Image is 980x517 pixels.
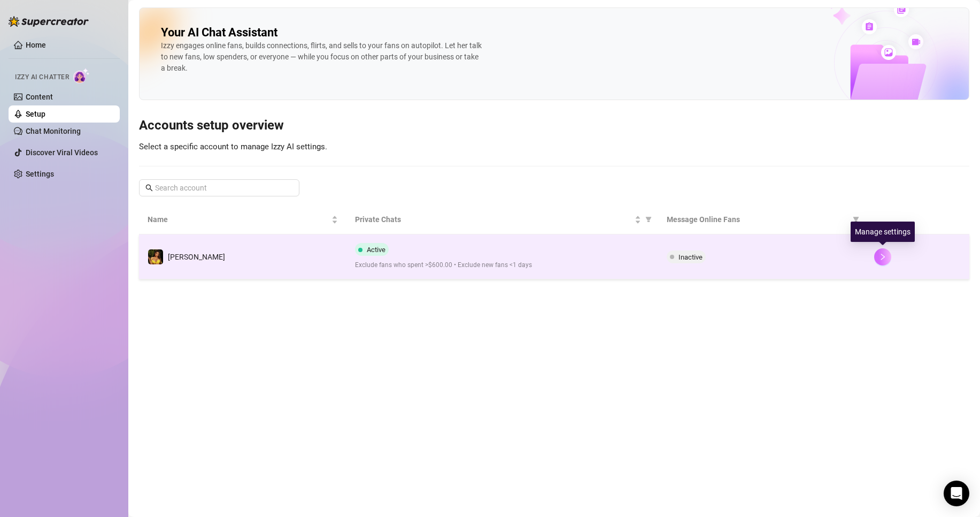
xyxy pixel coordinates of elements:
[944,481,969,506] div: Open Intercom Messenger
[26,110,45,118] a: Setup
[168,253,225,261] span: [PERSON_NAME]
[346,205,658,234] th: Private Chats
[145,184,153,192] span: search
[874,248,891,265] button: right
[853,216,859,223] span: filter
[26,148,98,157] a: Discover Viral Videos
[26,41,46,49] a: Home
[355,260,649,270] span: Exclude fans who spent >$600.00 • Exclude new fans <1 days
[355,214,632,225] span: Private Chats
[73,68,90,83] img: AI Chatter
[643,211,654,227] span: filter
[26,93,53,101] a: Content
[851,222,915,242] div: Manage settings
[148,249,163,264] img: Molly
[678,253,703,261] span: Inactive
[139,205,346,234] th: Name
[139,142,327,151] span: Select a specific account to manage Izzy AI settings.
[26,170,54,178] a: Settings
[161,25,277,40] h2: Your AI Chat Assistant
[161,40,482,74] div: Izzy engages online fans, builds connections, flirts, and sells to your fans on autopilot. Let he...
[879,253,886,261] span: right
[367,246,385,254] span: Active
[15,72,69,82] span: Izzy AI Chatter
[667,214,848,225] span: Message Online Fans
[155,182,284,194] input: Search account
[139,117,969,134] h3: Accounts setup overview
[9,16,89,27] img: logo-BBDzfeDw.svg
[645,216,652,223] span: filter
[148,214,329,225] span: Name
[26,127,81,135] a: Chat Monitoring
[851,211,861,227] span: filter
